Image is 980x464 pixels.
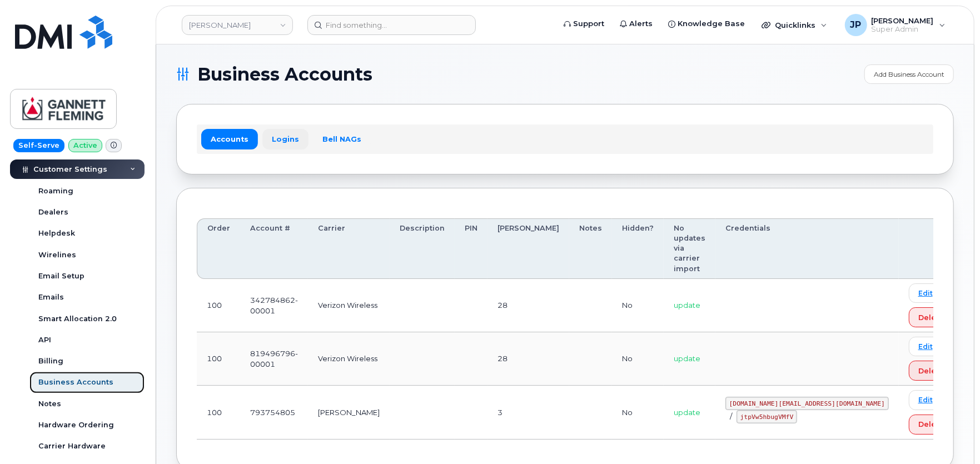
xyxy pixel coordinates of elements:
code: [DOMAIN_NAME][EMAIL_ADDRESS][DOMAIN_NAME] [725,397,889,410]
th: Description [390,218,455,279]
th: Credentials [715,218,899,279]
a: Logins [262,129,309,149]
button: Delete [909,307,953,327]
th: Account # [240,218,308,279]
span: update [674,301,700,310]
th: [PERSON_NAME] [487,218,569,279]
a: Add Business Account [864,64,954,84]
code: jtpVw5hbugVMfV [737,410,797,423]
td: [PERSON_NAME] [308,386,390,439]
td: 342784862-00001 [240,279,308,332]
span: Delete [918,419,944,430]
th: PIN [455,218,487,279]
td: No [612,386,664,439]
th: Hidden? [612,218,664,279]
td: 100 [197,332,240,386]
td: No [612,332,664,386]
a: Bell NAGs [313,129,371,149]
td: 28 [487,332,569,386]
a: Edit [909,390,942,410]
th: Carrier [308,218,390,279]
a: Edit [909,283,942,303]
button: Delete [909,415,953,435]
button: Delete [909,361,953,381]
th: No updates via carrier import [664,218,715,279]
td: 100 [197,386,240,439]
td: 793754805 [240,386,308,439]
td: 28 [487,279,569,332]
td: Verizon Wireless [308,332,390,386]
td: Verizon Wireless [308,279,390,332]
td: 100 [197,279,240,332]
th: Notes [569,218,612,279]
a: Edit [909,337,942,356]
td: 3 [487,386,569,439]
span: Delete [918,312,944,323]
th: Order [197,218,240,279]
span: / [730,412,732,421]
a: Accounts [201,129,258,149]
span: Business Accounts [197,66,372,83]
span: update [674,354,700,363]
td: 819496796-00001 [240,332,308,386]
span: Delete [918,366,944,376]
td: No [612,279,664,332]
span: update [674,408,700,417]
